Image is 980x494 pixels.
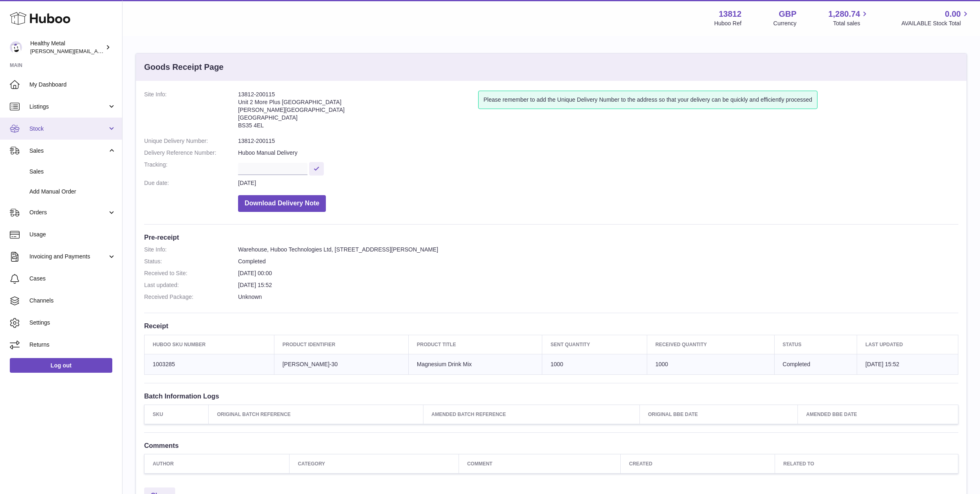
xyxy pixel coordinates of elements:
[290,454,459,474] th: Category
[144,293,238,301] dt: Received Package:
[29,81,116,89] span: My Dashboard
[408,335,542,354] th: Product title
[478,91,817,109] div: Please remember to add the Unique Delivery Number to the address so that your delivery can be qui...
[29,209,107,216] span: Orders
[29,275,116,283] span: Cases
[144,246,238,254] dt: Site Info:
[714,20,742,27] div: Huboo Ref
[29,253,107,260] span: Invoicing and Payments
[779,9,796,20] strong: GBP
[144,392,958,401] h3: Batch Information Logs
[144,321,958,330] h3: Receipt
[647,354,775,374] td: 1000
[774,335,857,354] th: Status
[647,335,775,354] th: Received Quantity
[274,335,408,354] th: Product Identifier
[238,269,958,277] dd: [DATE] 00:00
[29,125,107,133] span: Stock
[144,161,238,175] dt: Tracking:
[30,48,164,54] span: [PERSON_NAME][EMAIL_ADDRESS][DOMAIN_NAME]
[144,258,238,265] dt: Status:
[144,137,238,145] dt: Unique Delivery Number:
[901,9,970,27] a: 0.00 AVAILABLE Stock Total
[238,149,958,157] dd: Huboo Manual Delivery
[29,297,116,305] span: Channels
[209,405,423,424] th: Original Batch Reference
[144,269,238,277] dt: Received to Site:
[829,9,870,27] a: 1,280.74 Total sales
[144,62,224,73] h3: Goods Receipt Page
[238,179,958,187] dd: [DATE]
[833,20,869,27] span: Total sales
[145,405,209,424] th: SKU
[238,137,958,145] dd: 13812-200115
[829,9,860,20] span: 1,280.74
[29,231,116,238] span: Usage
[945,9,961,20] span: 0.00
[29,168,116,176] span: Sales
[144,281,238,289] dt: Last updated:
[238,195,326,212] button: Download Delivery Note
[639,405,797,424] th: Original BBE Date
[274,354,408,374] td: [PERSON_NAME]-30
[144,441,958,450] h3: Comments
[857,335,958,354] th: Last updated
[145,335,274,354] th: Huboo SKU Number
[408,354,542,374] td: Magnesium Drink Mix
[459,454,621,474] th: Comment
[542,354,647,374] td: 1000
[621,454,775,474] th: Created
[901,20,970,27] span: AVAILABLE Stock Total
[29,188,116,196] span: Add Manual Order
[774,354,857,374] td: Completed
[29,103,107,111] span: Listings
[238,281,958,289] dd: [DATE] 15:52
[542,335,647,354] th: Sent Quantity
[144,233,958,242] h3: Pre-receipt
[29,319,116,327] span: Settings
[857,354,958,374] td: [DATE] 15:52
[773,20,797,27] div: Currency
[238,246,958,254] dd: Warehouse, Huboo Technologies Ltd, [STREET_ADDRESS][PERSON_NAME]
[29,341,116,349] span: Returns
[423,405,639,424] th: Amended Batch Reference
[238,293,958,301] dd: Unknown
[10,41,22,53] img: jose@healthy-metal.com
[719,9,742,20] strong: 13812
[775,454,958,474] th: Related to
[144,179,238,187] dt: Due date:
[29,147,107,155] span: Sales
[238,258,958,265] dd: Completed
[145,454,290,474] th: Author
[145,354,274,374] td: 1003285
[238,91,478,133] address: 13812-200115 Unit 2 More Plus [GEOGRAPHIC_DATA] [PERSON_NAME][GEOGRAPHIC_DATA] [GEOGRAPHIC_DATA] ...
[10,358,112,373] a: Log out
[144,91,238,133] dt: Site Info:
[144,149,238,157] dt: Delivery Reference Number:
[798,405,958,424] th: Amended BBE Date
[30,40,104,55] div: Healthy Metal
